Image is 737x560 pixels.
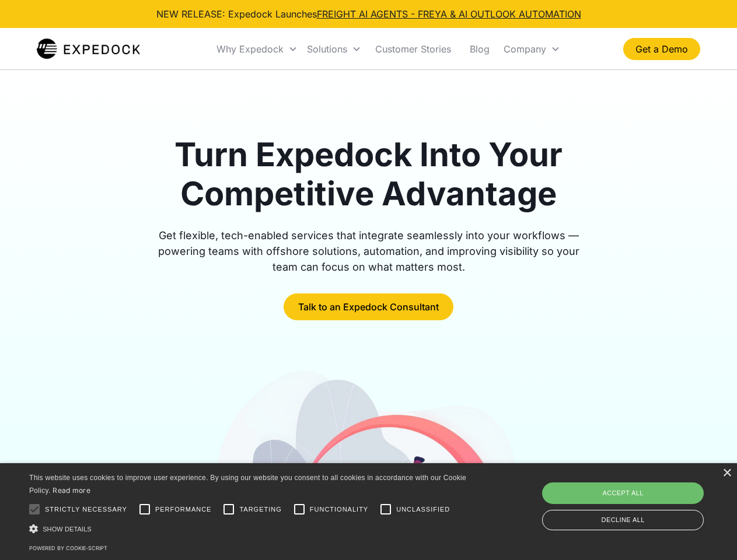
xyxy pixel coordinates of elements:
[37,37,140,61] img: Expedock Logo
[29,545,107,551] a: Powered by cookie-script
[504,43,546,55] div: Company
[366,29,460,69] a: Customer Stories
[310,505,368,514] span: Functionality
[53,486,90,495] a: Read more
[396,505,450,514] span: Unclassified
[43,526,92,533] span: Show details
[45,505,127,514] span: Strictly necessary
[156,7,581,21] div: NEW RELEASE: Expedock Launches
[543,434,737,560] iframe: Chat Widget
[216,43,284,55] div: Why Expedock
[155,505,212,514] span: Performance
[145,135,593,213] h1: Turn Expedock Into Your Competitive Advantage
[317,8,581,20] a: FREIGHT AI AGENTS - FREYA & AI OUTLOOK AUTOMATION
[302,29,366,69] div: Solutions
[284,293,453,320] a: Talk to an Expedock Consultant
[239,505,281,514] span: Targeting
[307,43,347,55] div: Solutions
[623,38,700,60] a: Get a Demo
[460,29,499,69] a: Blog
[212,29,302,69] div: Why Expedock
[37,37,140,61] a: home
[29,474,466,495] span: This website uses cookies to improve user experience. By using our website you consent to all coo...
[145,228,593,275] div: Get flexible, tech-enabled services that integrate seamlessly into your workflows — powering team...
[499,29,565,69] div: Company
[29,523,470,535] div: Show details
